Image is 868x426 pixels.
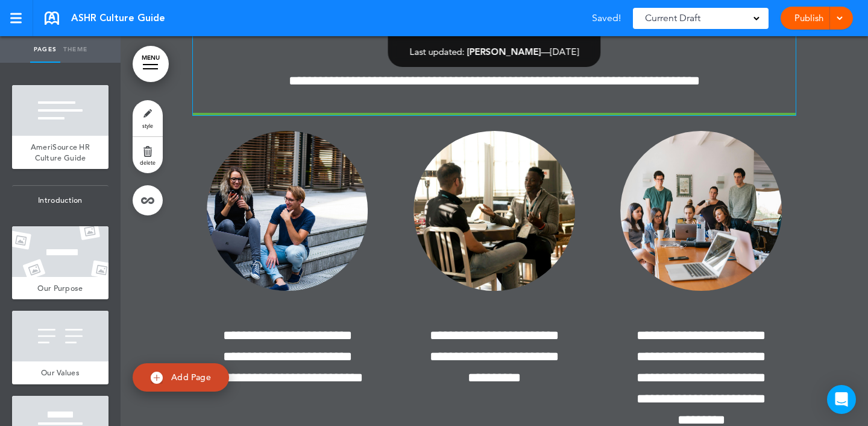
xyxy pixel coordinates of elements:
[550,46,579,57] span: [DATE]
[827,385,856,414] div: Open Intercom Messenger
[142,122,153,129] span: style
[140,159,156,166] span: delete
[12,361,108,384] a: Our Values
[41,367,80,378] span: Our Values
[37,283,83,293] span: Our Purpose
[31,142,90,163] span: AmeriSource HR Culture Guide
[60,36,90,63] a: Theme
[620,131,782,291] img: pexels-photo-1595385.jpeg
[790,7,828,30] a: Publish
[410,46,465,57] span: Last updated:
[133,363,229,392] a: Add Page
[71,11,165,25] span: ASHR Culture Guide
[467,46,541,57] span: [PERSON_NAME]
[151,372,163,384] img: add.svg
[207,131,368,291] img: pexels-photo-1438072.jpeg
[30,36,60,63] a: Pages
[12,277,108,300] a: Our Purpose
[133,100,163,136] a: style
[414,131,575,291] img: pexels-photo-935949.jpeg
[12,136,108,169] a: AmeriSource HR Culture Guide
[12,186,108,215] span: Introduction
[645,10,700,27] span: Current Draft
[592,13,621,23] span: Saved!
[410,47,579,56] div: —
[133,46,169,82] a: MENU
[171,372,211,383] span: Add Page
[133,137,163,173] a: delete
